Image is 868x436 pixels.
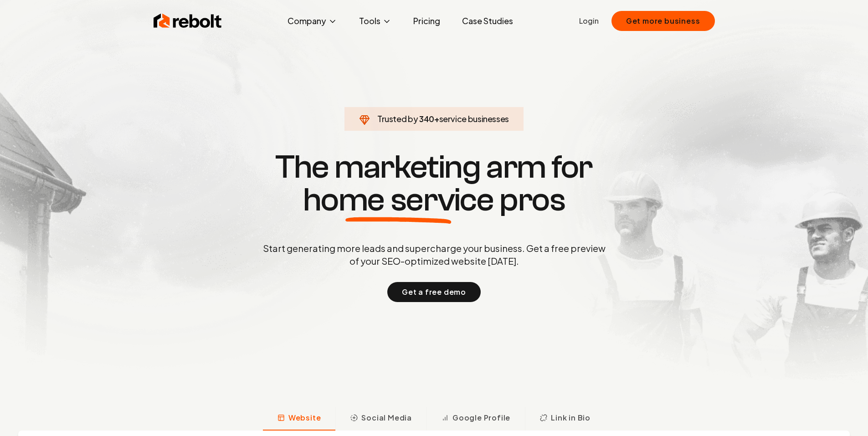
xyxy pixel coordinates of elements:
[452,412,510,423] span: Google Profile
[216,151,653,216] h1: The marketing arm for pros
[303,184,494,216] span: home service
[335,407,426,431] button: Social Media
[263,407,336,431] button: Website
[280,12,344,30] button: Company
[439,113,509,124] span: service businesses
[387,282,481,302] button: Get a free demo
[361,412,412,423] span: Social Media
[434,113,439,124] span: +
[426,407,525,431] button: Google Profile
[352,12,399,30] button: Tools
[154,12,222,30] img: Rebolt Logo
[579,15,599,26] a: Login
[288,412,321,423] span: Website
[261,242,607,267] p: Start generating more leads and supercharge your business. Get a free preview of your SEO-optimiz...
[525,407,605,431] button: Link in Bio
[377,113,418,124] span: Trusted by
[406,12,447,30] a: Pricing
[455,12,520,30] a: Case Studies
[419,113,434,125] span: 340
[611,11,715,31] button: Get more business
[551,412,591,423] span: Link in Bio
